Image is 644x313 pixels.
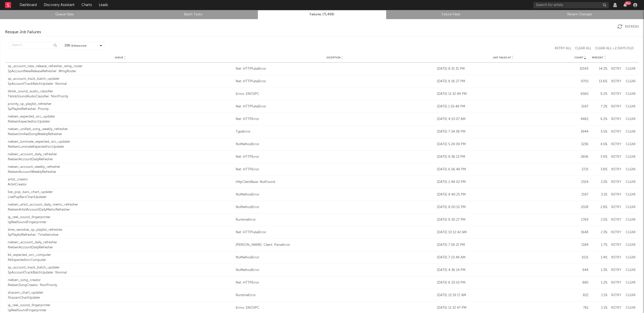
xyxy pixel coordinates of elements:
button: Clear [625,281,636,284]
a: nielsen_unified_song_weekly_refresherNielsenUnifiedSongWeeklyRefresher [8,127,233,137]
a: NoMethodError [236,255,434,260]
button: Retry [610,92,622,96]
div: Net::HTTPFatalError [236,79,434,84]
a: nielsen_account_weekly_refresherNielsenAccountWeeklyRefresher [8,165,233,174]
a: live_pop_bars_chart_updaterLivePopBarsChartUpdater [8,190,233,200]
a: sp_account_track_batch_updaterSpAccountTrackBatchUpdater::Normal [8,76,233,86]
div: NielsenSongCreator::NonPriority [8,283,233,288]
a: nielsen_account_daily_refresherNielsenAccountDailyRefresher [8,240,233,250]
div: nielsen_song_creator [8,278,233,283]
div: SpAccountNewReleaseRefresher::WmgRoster [8,69,233,74]
div: DRI [65,43,87,48]
div: nielsen_expected_isrc_updater [8,114,233,119]
button: Clear [625,155,636,159]
div: live_pop_bars_chart_updater [8,190,233,195]
div: 1648 [572,230,588,235]
div: [PERSON_NAME]::Client::ParseError [236,243,434,248]
div: 4462 [572,117,588,122]
button: Clear [625,180,636,184]
button: Clear [625,168,636,171]
button: Retry [610,206,622,209]
a: Net::HTTPFatalError [236,104,434,109]
a: Failure Feed [389,12,512,18]
div: ShazamChartUpdater [8,295,233,300]
div: NielsenLuminateExpectedIsrcUpdater [8,144,233,149]
div: ig_reel_sound_fingerprinter [8,303,233,308]
a: Failures (71,498) [260,12,384,18]
div: IgReelSoundFingerprinter [8,220,233,225]
button: Retry [610,243,622,247]
div: NielsenUnifiedSongWeeklyRefresher [8,132,233,137]
div: 5.5 % [591,129,607,134]
div: 2.8 % [591,205,607,210]
button: Retry [610,67,622,70]
div: Net::HTTPError [236,167,434,172]
a: shazam_chart_updaterShazamChartUpdater [8,290,233,300]
div: [DATE] 12:19:17 AM [437,293,570,298]
div: 3.8 % [591,167,607,172]
a: nielsen_song_creatorNielsenSongCreator::NonPriority [8,278,233,288]
div: sp_account_new_release_refresher_wmg_roster [8,64,233,69]
button: Retry [610,231,622,234]
a: ig_reel_sound_fingerprinterIgReelSoundFingerprinter [8,303,233,313]
div: kk_expected_isrc_computer [8,253,233,258]
a: NoMethodError [236,205,434,210]
button: Clear All [575,47,591,50]
button: Retry [610,256,622,259]
a: TypeError [236,129,434,134]
div: LivePopBarsChartUpdater [8,195,233,200]
a: NoMethodError [236,192,434,197]
div: Errno::ENOSPC [236,305,434,310]
div: 6.2 % [591,117,607,122]
div: ig_reel_sound_fingerprinter [8,215,233,220]
a: NoMethodError [236,268,434,273]
button: Retry [610,143,622,146]
a: Batch Tasks [132,12,255,18]
a: Net::HTTPError [236,117,434,122]
input: Search... [9,42,59,49]
button: Retry [610,118,622,121]
a: nielsen_artist_account_daily_metric_refresherNielsenArtistAccountDailyMetricRefresher [8,202,233,212]
div: 3236 [572,142,588,147]
div: shazam_chart_updater [8,290,233,295]
a: tiktok_sound_audio_classifierTiktokSoundAudioClassifier::NonPriority [8,89,233,99]
button: Clear [625,143,636,146]
div: 9.2 % [591,92,607,97]
a: Net::HTTPError [236,154,434,160]
a: Recent Changes [518,12,641,18]
button: Clear [625,193,636,196]
div: SpAccountTrackBatchUpdater::Normal [8,270,233,275]
div: [DATE] 5:24:09 PM [437,142,570,147]
div: NielsenArtistAccountDailyMetricRefresher [8,207,233,212]
div: nielsen_luminate_expected_isrc_updater [8,139,233,144]
div: 1.2 % [591,280,607,285]
div: SpPlaylistRefresher::Priority [8,107,233,112]
div: sp_account_track_batch_updater [8,265,233,270]
div: [DATE] 8:36:13 PM [437,154,570,160]
div: [DATE] 4:36:14 PM [437,268,570,273]
div: [DATE] 8:31:31 PM [437,66,570,71]
button: Clear [625,243,636,247]
div: [DATE] 8:00:52 PM [437,205,570,210]
div: sp_account_track_batch_updater [8,76,233,82]
div: 14.2 % [591,66,607,71]
div: Net::HTTPFatalError [236,66,434,71]
div: ArtistCreator [8,182,233,187]
span: Exception [327,56,341,59]
div: 1769 [572,217,588,222]
a: Net::HTTPFatalError [236,230,434,235]
a: nielsen_account_daily_refresherNielsenAccountDailyRefresher [8,152,233,162]
button: Retry [610,168,622,171]
div: 761 [572,305,588,310]
div: [DATE] 6:33:03 PM [437,280,570,285]
div: nielsen_artist_account_daily_metric_refresher [8,202,233,207]
div: 6560 [572,92,588,97]
span: Count [574,56,583,59]
button: Clear [625,92,636,96]
a: NoMethodError [236,142,434,147]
